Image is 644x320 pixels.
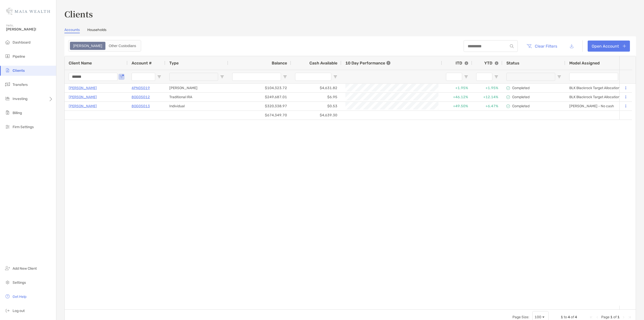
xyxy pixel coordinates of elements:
div: $320,338.97 [228,102,291,111]
span: Firm Settings [13,125,34,129]
div: First Page [589,315,593,319]
img: pipeline icon [5,53,11,59]
input: YTD Filter Input [476,73,492,81]
span: Log out [13,309,25,313]
span: Get Help [13,295,26,299]
button: Open Filter Menu [283,75,287,79]
button: Clear Filters [523,41,561,52]
span: Clients [13,68,25,73]
span: Type [169,61,179,65]
input: Cash Available Filter Input [295,73,331,81]
div: Next Page [622,315,626,319]
a: Open Account [588,41,630,52]
div: Page Size: [512,315,529,319]
span: Model Assigned [569,61,600,65]
div: [PERSON_NAME] - No cash [565,102,628,111]
span: 1 [617,315,620,319]
div: +12.14% [472,93,502,101]
div: $0.53 [291,102,341,111]
img: transfers icon [5,81,11,87]
span: of [571,315,574,319]
a: [PERSON_NAME] [69,85,97,91]
span: [PERSON_NAME]! [6,27,53,31]
button: Open Filter Menu [557,75,561,79]
span: Cash Available [309,61,337,65]
img: dashboard icon [5,39,11,45]
a: 8OG05012 [132,94,150,100]
div: $104,323.72 [228,84,291,92]
button: Open Filter Menu [464,75,468,79]
div: $674,349.70 [228,111,291,120]
div: $4,631.82 [291,84,341,92]
div: BLK Blackrock Target Allocation ETF 90/10 - Multi-Manager [565,93,628,101]
div: +6.47% [472,102,502,111]
span: Transfers [13,83,28,87]
img: Zoe Logo [6,2,50,20]
div: Individual [165,102,228,111]
div: ITD [456,61,468,65]
a: [PERSON_NAME] [69,103,97,109]
a: [PERSON_NAME] [69,94,97,100]
input: Balance Filter Input [232,73,281,81]
div: Traditional IRA [165,93,228,101]
span: Investing [13,97,27,101]
input: Account # Filter Input [132,73,155,81]
a: Households [87,28,106,33]
button: Open Filter Menu [220,75,224,79]
span: 4 [568,315,570,319]
img: settings icon [5,279,11,285]
img: logout icon [5,307,11,313]
span: 1 [610,315,613,319]
p: Completed [512,104,530,108]
span: Add New Client [13,266,37,271]
span: Account # [132,61,152,65]
div: segmented control [68,40,141,52]
p: Completed [512,95,530,99]
div: BLK Blackrock Target Allocation ETF 90/10 - Multi-Manager [565,84,628,92]
span: Page [601,315,610,319]
div: +1.95% [472,84,502,92]
button: Open Filter Menu [494,75,498,79]
img: firm-settings icon [5,124,11,130]
a: 4PN05019 [132,85,150,91]
span: Settings [13,280,26,285]
img: complete icon [506,86,510,90]
img: investing icon [5,95,11,101]
span: Balance [272,61,287,65]
img: billing icon [5,110,11,116]
div: $4,639.30 [291,111,341,120]
img: input icon [510,44,514,48]
p: Completed [512,86,530,90]
img: add_new_client icon [5,265,11,271]
div: $249,687.01 [228,93,291,101]
div: +1.95% [442,84,472,92]
div: Zoe [70,42,105,49]
button: Open Filter Menu [157,75,161,79]
div: 100 [535,315,541,319]
div: YTD [484,61,498,65]
input: Client Name Filter Input [69,73,117,81]
div: $6.95 [291,93,341,101]
span: of [613,315,617,319]
a: 8OG05013 [132,103,150,109]
span: Status [506,61,519,65]
button: Open Filter Menu [119,75,124,79]
span: Billing [13,111,22,115]
img: clients icon [5,67,11,73]
span: Pipeline [13,54,25,59]
img: complete icon [506,104,510,108]
img: get-help icon [5,293,11,299]
div: Last Page [628,315,632,319]
div: 10 Day Performance [345,56,390,70]
div: +46.12% [442,93,472,101]
a: Accounts [64,28,80,33]
button: Open Filter Menu [333,75,337,79]
span: Client Name [69,61,92,65]
div: Other Custodians [106,42,139,49]
img: complete icon [506,95,510,99]
div: [PERSON_NAME] [165,84,228,92]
